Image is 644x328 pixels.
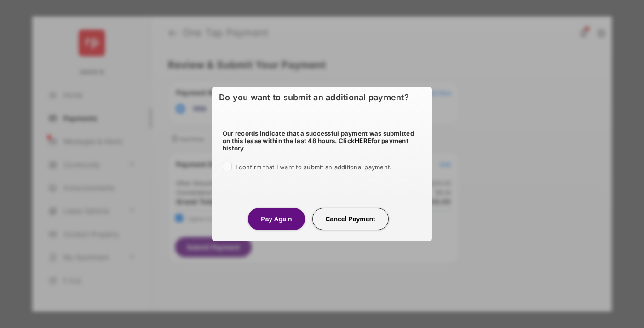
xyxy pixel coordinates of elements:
span: I confirm that I want to submit an additional payment. [236,163,391,171]
button: Pay Again [248,208,305,230]
h6: Do you want to submit an additional payment? [212,87,432,108]
button: Cancel Payment [312,208,389,230]
h5: Our records indicate that a successful payment was submitted on this lease within the last 48 hou... [223,130,421,152]
a: HERE [355,137,371,144]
